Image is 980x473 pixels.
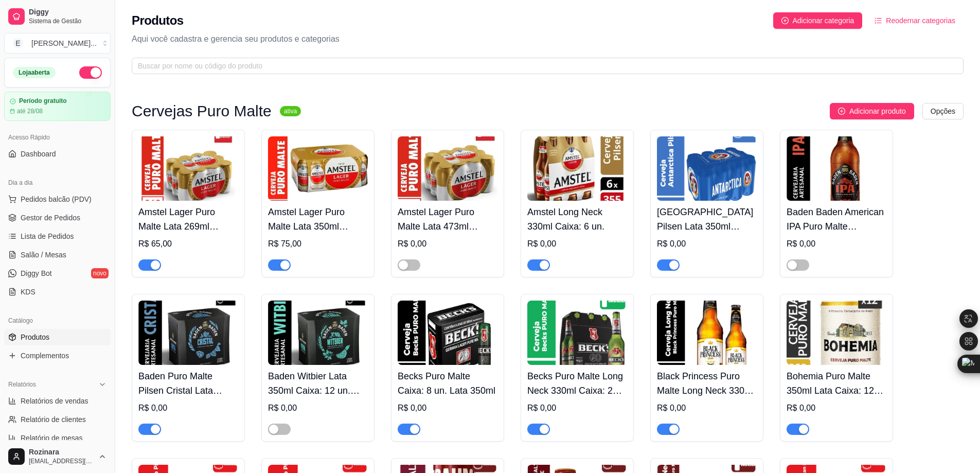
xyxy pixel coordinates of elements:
div: Dia a dia [4,174,111,191]
a: Período gratuitoaté 28/08 [4,92,111,121]
a: Produtos [4,329,111,345]
img: product-image [527,301,627,365]
div: R$ 0,00 [138,402,238,414]
h4: [GEOGRAPHIC_DATA] Pilsen Lata 350ml Caixa: 12 un. [657,205,757,234]
span: plus-circle [838,108,845,115]
span: ordered-list [875,17,882,24]
span: Adicionar categoria [793,15,854,26]
div: R$ 65,00 [138,238,238,250]
article: Período gratuito [19,97,67,105]
div: R$ 0,00 [527,238,627,250]
p: Aqui você cadastra e gerencia seu produtos e categorias [132,33,964,45]
a: KDS [4,284,111,300]
div: R$ 0,00 [398,238,497,250]
a: Diggy Botnovo [4,265,111,282]
span: E [13,38,23,48]
img: product-image [268,301,368,365]
a: Lista de Pedidos [4,228,111,244]
div: Acesso Rápido [4,129,111,146]
span: Gestor de Pedidos [21,213,80,223]
input: Buscar por nome ou código do produto [138,60,949,72]
a: Complementos [4,347,111,364]
img: product-image [268,136,368,201]
h4: Amstel Lager Puro Malte Lata 473ml Caixa: 12 un. [398,205,497,234]
span: Adicionar produto [849,106,906,117]
span: Dashboard [21,149,56,159]
div: [PERSON_NAME] ... [31,38,97,48]
span: Rozinara [29,448,94,457]
h2: Produtos [132,12,184,29]
span: Produtos [21,332,49,342]
h4: Becks Puro Malte Long Neck 330ml Caixa: 24 un. [527,369,627,398]
img: product-image [787,136,886,201]
a: Relatório de mesas [4,430,111,446]
article: até 28/08 [17,107,43,115]
a: Salão / Mesas [4,247,111,263]
h4: Baden Witbier Lata 350ml Caixa: 12 un. (Coentro e [GEOGRAPHIC_DATA]) [268,369,368,398]
span: Relatório de clientes [21,414,86,425]
div: R$ 0,00 [268,402,368,414]
img: product-image [527,136,627,201]
img: product-image [657,301,757,365]
button: Alterar Status [79,66,102,79]
img: product-image [787,301,886,365]
span: Lista de Pedidos [21,231,74,241]
img: product-image [138,301,238,365]
h4: Amstel Lager Puro Malte Lata 269ml Caixa: 12 un. [138,205,238,234]
div: R$ 0,00 [657,402,757,414]
span: Relatórios de vendas [21,396,88,406]
sup: ativa [280,106,301,116]
span: Opções [931,106,955,117]
div: R$ 75,00 [268,238,368,250]
img: product-image [398,136,497,201]
div: Loja aberta [13,67,56,78]
a: DiggySistema de Gestão [4,4,111,29]
h4: Bohemia Puro Malte 350ml Lata Caixa: 12 un. [787,369,886,398]
span: Complementos [21,351,69,361]
img: product-image [657,136,757,201]
a: Dashboard [4,146,111,162]
h4: Amstel Lager Puro Malte Lata 350ml Caixa: 12 un. [268,205,368,234]
button: Select a team [4,33,111,54]
span: Salão / Mesas [21,250,66,260]
button: Rozinara[EMAIL_ADDRESS][DOMAIN_NAME] [4,444,111,469]
h4: Becks Puro Malte Caixa: 8 un. Lata 350ml [398,369,497,398]
span: plus-circle [781,17,789,24]
button: Opções [922,103,964,119]
div: R$ 0,00 [657,238,757,250]
div: R$ 0,00 [527,402,627,414]
button: Adicionar produto [830,103,914,119]
span: Diggy Bot [21,268,52,278]
div: R$ 0,00 [787,238,886,250]
div: Catálogo [4,312,111,329]
button: Pedidos balcão (PDV) [4,191,111,207]
h4: Amstel Long Neck 330ml Caixa: 6 un. [527,205,627,234]
button: Reodernar categorias [866,12,964,29]
a: Relatórios de vendas [4,393,111,409]
span: Relatórios [8,380,36,389]
div: R$ 0,00 [398,402,497,414]
h4: Baden Baden American IPA Puro Malte (Maracujá) Garrafa 600ml Caixa: 12 un [787,205,886,234]
span: Relatório de mesas [21,433,83,443]
img: product-image [398,301,497,365]
a: Gestor de Pedidos [4,209,111,226]
span: [EMAIL_ADDRESS][DOMAIN_NAME] [29,457,94,465]
span: Pedidos balcão (PDV) [21,194,92,204]
h4: Baden Puro Malte Pilsen Cristal Lata 350ml Caixa: 12 un. [138,369,238,398]
span: Sistema de Gestão [29,17,106,25]
button: Adicionar categoria [773,12,863,29]
a: Relatório de clientes [4,411,111,428]
h4: Black Princess Puro Malte Long Neck 330ml Caixa: 12 un. [657,369,757,398]
span: Diggy [29,8,106,17]
span: KDS [21,287,35,297]
h3: Cervejas Puro Malte [132,105,272,117]
span: Reodernar categorias [886,15,955,26]
img: product-image [138,136,238,201]
div: R$ 0,00 [787,402,886,414]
